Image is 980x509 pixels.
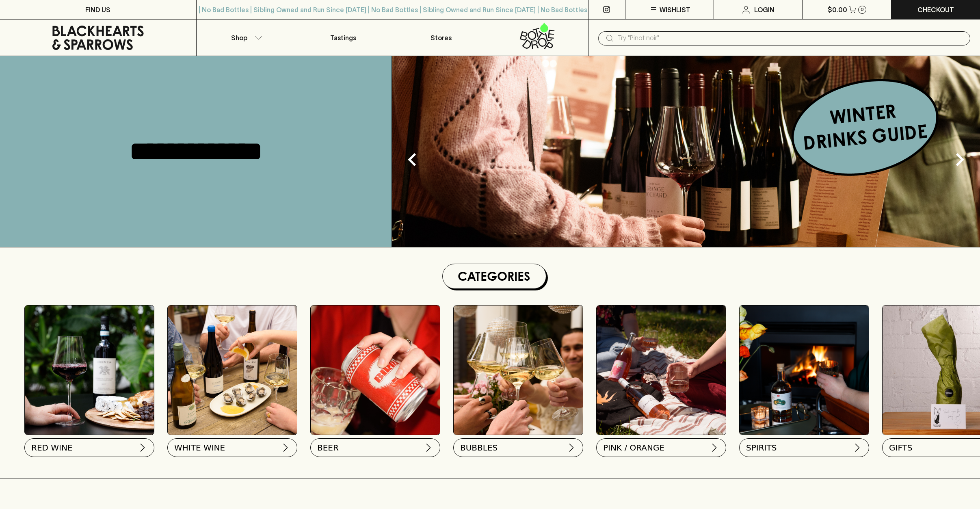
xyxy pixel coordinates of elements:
button: SPIRITS [739,438,869,457]
p: Tastings [330,33,356,43]
p: Checkout [917,5,954,15]
p: $0.00 [828,5,847,15]
span: BUBBLES [460,442,498,453]
button: PINK / ORANGE [596,438,726,457]
img: optimise [168,305,297,435]
img: Red Wine Tasting [25,305,154,435]
img: chevron-right.svg [138,443,147,453]
p: Stores [431,33,452,43]
a: Tastings [294,19,392,56]
button: WHITE WINE [167,438,297,457]
button: BUBBLES [453,438,583,457]
button: RED WINE [24,438,154,457]
img: gospel_collab-2 1 [740,305,869,435]
img: chevron-right.svg [852,443,862,453]
img: gospel_collab-2 1 [597,305,726,435]
button: Next [943,143,976,176]
button: Previous [396,143,428,176]
span: GIFTS [889,442,912,453]
p: Login [754,5,774,15]
span: SPIRITS [746,442,777,453]
p: 0 [861,7,864,12]
p: Wishlist [660,5,690,15]
a: Stores [392,19,490,56]
img: chevron-right.svg [424,443,433,453]
span: RED WINE [31,442,73,453]
input: Try "Pinot noir" [618,32,964,45]
span: BEER [317,442,339,453]
h1: Categories [446,267,543,285]
img: optimise [392,56,980,247]
img: chevron-right.svg [567,443,576,453]
img: BIRRA_GOOD-TIMES_INSTA-2 1/optimise?auth=Mjk3MjY0ODMzMw__ [311,305,440,435]
img: 2022_Festive_Campaign_INSTA-16 1 [454,305,583,435]
button: Shop [197,19,294,56]
p: Shop [231,33,247,43]
img: chevron-right.svg [710,443,719,453]
img: chevron-right.svg [281,443,290,453]
p: FIND US [85,5,110,15]
button: BEER [310,438,440,457]
span: PINK / ORANGE [603,442,664,453]
span: WHITE WINE [174,442,225,453]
